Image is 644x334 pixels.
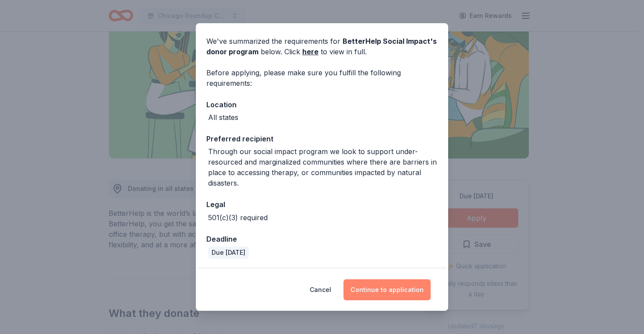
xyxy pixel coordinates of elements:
div: Before applying, please make sure you fulfill the following requirements: [206,67,438,88]
div: Location [206,99,438,110]
button: Cancel [310,279,331,300]
div: We've summarized the requirements for below. Click to view in full. [206,36,438,57]
div: All states [208,112,238,123]
div: Preferred recipient [206,133,438,144]
div: Legal [206,199,438,210]
div: Deadline [206,233,438,245]
div: Through our social impact program we look to support under-resourced and marginalized communities... [208,146,438,188]
button: Continue to application [343,279,431,300]
a: here [302,46,318,57]
div: Due [DATE] [208,246,249,259]
div: 501(c)(3) required [208,212,268,223]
